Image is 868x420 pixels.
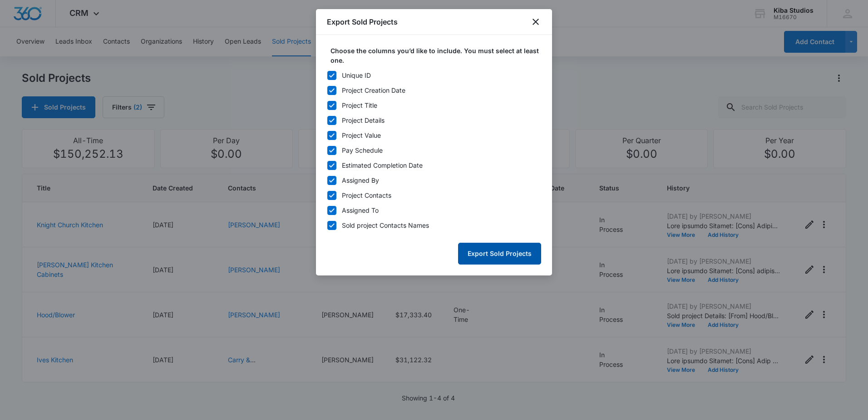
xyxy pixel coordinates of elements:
div: Assigned To [342,205,379,215]
div: Assigned By [342,175,379,185]
button: close [530,16,541,27]
div: Sold project Contacts Names [342,220,429,230]
div: Estimated Completion Date [342,160,423,170]
div: Unique ID [342,70,371,80]
div: Project Value [342,130,381,140]
div: Pay Schedule [342,145,383,155]
div: Project Contacts [342,190,391,200]
div: Project Title [342,100,377,110]
button: Export Sold Projects [458,243,541,265]
div: Project Creation Date [342,85,405,95]
div: Project Details [342,115,385,125]
h1: Export Sold Projects [327,16,398,27]
label: Choose the columns you’d like to include. You must select at least one. [330,46,545,65]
